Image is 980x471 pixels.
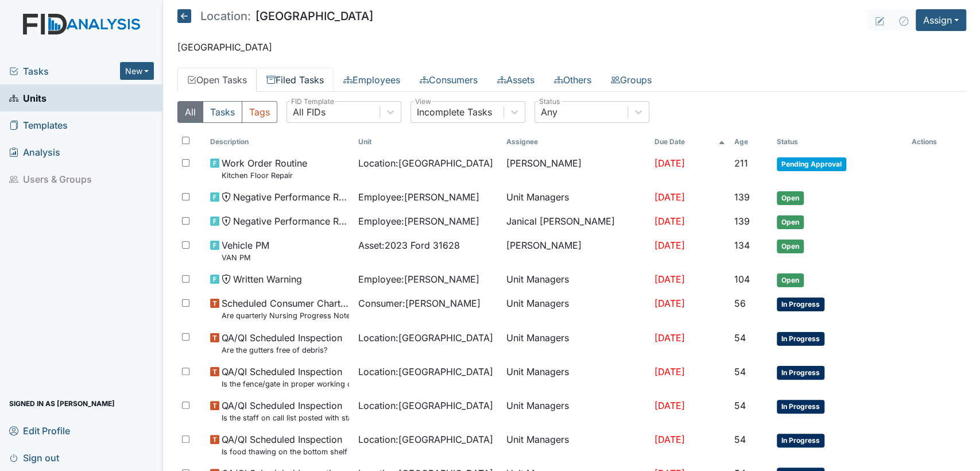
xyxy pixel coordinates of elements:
span: QA/QI Scheduled Inspection Is the fence/gate in proper working condition? [222,365,349,389]
span: 211 [734,157,748,169]
td: Unit Managers [502,268,650,292]
button: Tasks [203,101,242,123]
span: Analysis [9,143,60,161]
a: Consumers [410,68,487,92]
button: Assign [916,9,966,31]
a: Groups [601,68,661,92]
span: In Progress [777,434,824,447]
h5: [GEOGRAPHIC_DATA] [177,9,373,23]
td: [PERSON_NAME] [502,234,650,268]
a: Open Tasks [177,68,257,92]
th: Toggle SortBy [730,132,772,152]
td: Unit Managers [502,394,650,428]
span: In Progress [777,366,824,380]
span: Negative Performance Review [233,214,349,228]
span: Employee : [PERSON_NAME] [358,214,479,228]
span: Scheduled Consumer Chart Review Are quarterly Nursing Progress Notes/Visual Assessments completed... [222,296,349,321]
span: Open [777,191,804,205]
span: Location: [200,10,251,22]
span: Employee : [PERSON_NAME] [358,272,479,286]
span: Sign out [9,449,59,466]
div: Any [541,105,557,119]
span: Location : [GEOGRAPHIC_DATA] [358,433,493,446]
span: Edit Profile [9,422,70,439]
th: Toggle SortBy [354,132,502,152]
span: Location : [GEOGRAPHIC_DATA] [358,399,493,412]
a: Tasks [9,64,120,78]
span: Open [777,273,804,287]
button: All [177,101,203,123]
input: Toggle All Rows Selected [182,137,189,144]
small: Are quarterly Nursing Progress Notes/Visual Assessments completed by the end of the month followi... [222,310,349,321]
span: [DATE] [654,240,684,251]
td: Unit Managers [502,186,650,210]
span: Written Warning [233,272,302,286]
td: Unit Managers [502,428,650,462]
div: Type filter [177,101,277,123]
button: Tags [242,101,277,123]
span: Pending Approval [777,157,846,171]
span: 54 [734,400,746,411]
span: In Progress [777,298,824,311]
a: Filed Tasks [257,68,334,92]
th: Actions [907,132,964,152]
button: New [120,62,154,80]
span: [DATE] [654,400,684,411]
span: [DATE] [654,157,684,169]
td: Unit Managers [502,360,650,394]
div: All FIDs [293,105,326,119]
small: Kitchen Floor Repair [222,170,307,181]
span: Units [9,89,47,107]
a: Employees [334,68,410,92]
small: Is the fence/gate in proper working condition? [222,379,349,389]
span: Vehicle PM VAN PM [222,238,269,263]
td: [PERSON_NAME] [502,152,650,186]
span: Open [777,240,804,253]
td: Unit Managers [502,326,650,360]
span: Consumer : [PERSON_NAME] [358,296,481,310]
span: 104 [734,273,750,285]
span: [DATE] [654,332,684,343]
span: QA/QI Scheduled Inspection Is food thawing on the bottom shelf of the refrigerator within another... [222,433,349,457]
span: 139 [734,215,750,227]
span: Negative Performance Review [233,190,349,204]
th: Toggle SortBy [772,132,907,152]
span: 134 [734,240,750,251]
span: Templates [9,116,68,134]
span: Open [777,215,804,229]
span: Work Order Routine Kitchen Floor Repair [222,156,307,181]
span: In Progress [777,332,824,346]
th: Toggle SortBy [206,132,354,152]
span: [DATE] [654,434,684,445]
span: In Progress [777,400,824,414]
span: Signed in as [PERSON_NAME] [9,395,115,412]
a: Others [544,68,601,92]
small: Is food thawing on the bottom shelf of the refrigerator within another container? [222,446,349,457]
span: [DATE] [654,191,684,203]
span: 56 [734,298,746,309]
span: [DATE] [654,215,684,227]
span: Location : [GEOGRAPHIC_DATA] [358,365,493,379]
small: Is the staff on call list posted with staff telephone numbers? [222,412,349,423]
small: VAN PM [222,252,269,263]
span: 54 [734,434,746,445]
small: Are the gutters free of debris? [222,345,342,356]
span: 54 [734,366,746,377]
td: Janical [PERSON_NAME] [502,210,650,234]
th: Assignee [502,132,650,152]
p: [GEOGRAPHIC_DATA] [177,40,967,54]
span: [DATE] [654,273,684,285]
span: Employee : [PERSON_NAME] [358,190,479,204]
span: QA/QI Scheduled Inspection Are the gutters free of debris? [222,331,342,356]
th: Toggle SortBy [649,132,729,152]
span: Location : [GEOGRAPHIC_DATA] [358,156,493,170]
span: 139 [734,191,750,203]
span: Location : [GEOGRAPHIC_DATA] [358,331,493,345]
span: [DATE] [654,298,684,309]
span: [DATE] [654,366,684,377]
div: Incomplete Tasks [417,105,492,119]
span: QA/QI Scheduled Inspection Is the staff on call list posted with staff telephone numbers? [222,399,349,423]
td: Unit Managers [502,292,650,326]
span: Asset : 2023 Ford 31628 [358,238,460,252]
